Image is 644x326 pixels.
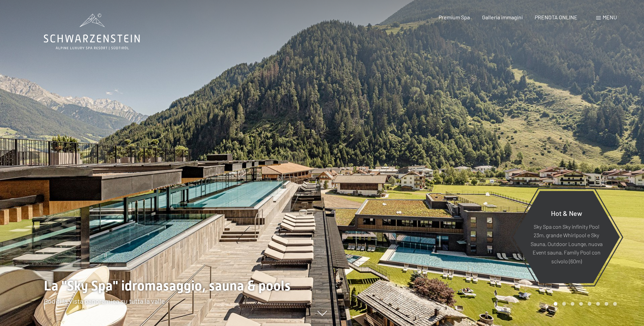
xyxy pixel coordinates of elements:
div: Carousel Page 5 [588,302,591,306]
div: Carousel Pagination [551,302,617,306]
div: Carousel Page 8 [613,302,617,306]
span: Menu [603,14,617,20]
a: Galleria immagini [482,14,523,20]
div: Carousel Page 7 [605,302,608,306]
div: Carousel Page 3 [571,302,574,306]
div: Carousel Page 4 [579,302,583,306]
span: Hot & New [551,209,582,217]
div: Carousel Page 1 (Current Slide) [554,302,557,306]
div: Carousel Page 2 [562,302,566,306]
p: Sky Spa con Sky infinity Pool 23m, grande Whirlpool e Sky Sauna, Outdoor Lounge, nuova Event saun... [530,222,603,265]
div: Carousel Page 6 [596,302,600,306]
a: PRENOTA ONLINE [535,14,577,20]
a: Hot & New Sky Spa con Sky infinity Pool 23m, grande Whirlpool e Sky Sauna, Outdoor Lounge, nuova ... [513,190,620,284]
a: Premium Spa [439,14,470,20]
